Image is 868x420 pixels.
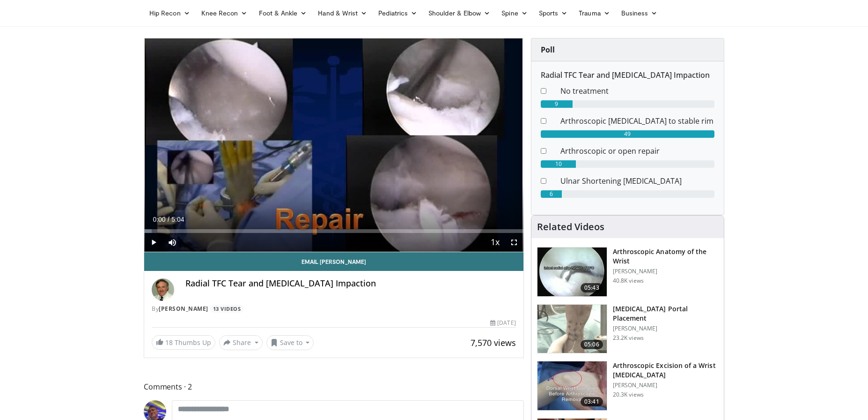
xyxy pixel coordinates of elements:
button: Save to [266,335,314,350]
p: 23.2K views [613,334,644,342]
div: By [152,305,516,313]
a: Email [PERSON_NAME] [144,252,523,271]
a: 05:43 Arthroscopic Anatomy of the Wrist [PERSON_NAME] 40.8K views [537,247,718,297]
span: 18 [165,338,173,347]
span: 03:41 [581,397,603,406]
span: 7,570 views [471,337,516,348]
div: 6 [541,190,562,198]
button: Mute [163,233,182,252]
button: Share [219,335,263,350]
dd: Arthroscopic [MEDICAL_DATA] to stable rim [553,115,721,127]
button: Fullscreen [505,233,523,252]
a: Business [616,4,663,22]
span: 5:04 [171,216,184,223]
h3: Arthroscopic Anatomy of the Wrist [613,247,718,266]
a: Foot & Ankle [253,4,313,22]
a: 18 Thumbs Up [152,335,215,350]
button: Play [144,233,163,252]
strong: Poll [541,45,555,55]
img: 9162_3.png.150x105_q85_crop-smart_upscale.jpg [537,361,607,410]
a: [PERSON_NAME] [159,305,208,313]
h3: Arthroscopic Excision of a Wrist [MEDICAL_DATA] [613,361,718,380]
p: 40.8K views [613,277,644,285]
a: Shoulder & Elbow [423,4,496,22]
span: 05:43 [581,283,603,292]
img: Avatar [152,278,174,301]
dd: Arthroscopic or open repair [553,145,721,157]
a: Hand & Wrist [312,4,373,22]
span: 05:06 [581,340,603,349]
dd: No treatment [553,85,721,97]
h6: Radial TFC Tear and [MEDICAL_DATA] Impaction [541,71,714,80]
a: Knee Recon [196,4,253,22]
div: 49 [541,130,714,138]
img: a6f1be81-36ec-4e38-ae6b-7e5798b3883c.150x105_q85_crop-smart_upscale.jpg [537,247,607,296]
a: Pediatrics [373,4,423,22]
span: / [168,216,169,223]
h4: Related Videos [537,221,604,232]
a: Sports [533,4,574,22]
span: 0:00 [153,216,165,223]
a: 05:06 [MEDICAL_DATA] Portal Placement [PERSON_NAME] 23.2K views [537,304,718,354]
a: Trauma [573,4,616,22]
a: Spine [496,4,533,22]
h3: [MEDICAL_DATA] Portal Placement [613,304,718,323]
img: 1c0b2465-3245-4269-8a98-0e17c59c28a9.150x105_q85_crop-smart_upscale.jpg [537,305,607,353]
div: [DATE] [490,319,515,327]
p: [PERSON_NAME] [613,325,718,332]
p: [PERSON_NAME] [613,268,718,275]
div: 10 [541,160,576,168]
video-js: Video Player [144,38,523,252]
a: Hip Recon [144,4,196,22]
h4: Radial TFC Tear and [MEDICAL_DATA] Impaction [185,278,516,289]
a: 13 Videos [210,305,244,313]
p: 20.3K views [613,391,644,398]
div: 9 [541,100,573,108]
dd: Ulnar Shortening [MEDICAL_DATA] [553,175,721,187]
p: [PERSON_NAME] [613,382,718,389]
a: 03:41 Arthroscopic Excision of a Wrist [MEDICAL_DATA] [PERSON_NAME] 20.3K views [537,361,718,411]
div: Progress Bar [144,229,523,233]
span: Comments 2 [144,381,524,393]
button: Playback Rate [486,233,505,252]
